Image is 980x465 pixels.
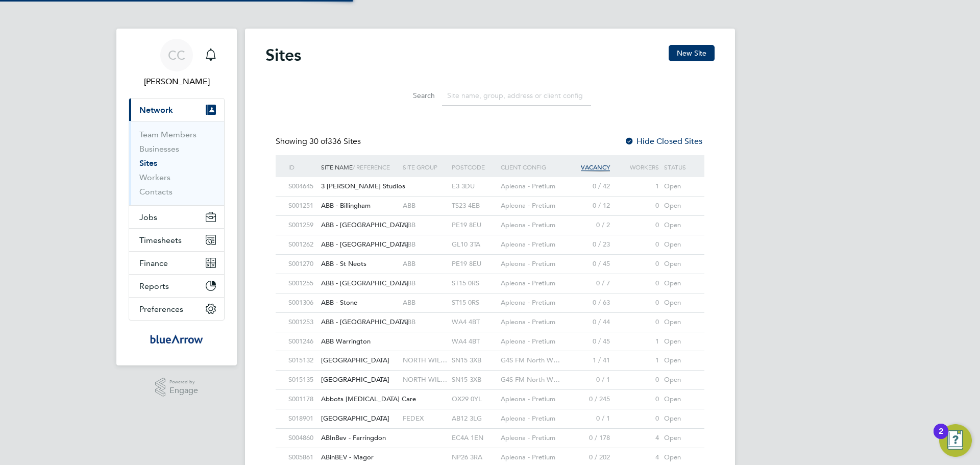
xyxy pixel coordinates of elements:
[139,281,169,291] span: Reports
[286,313,318,332] div: S001253
[501,201,555,210] span: Apleona - Pretium
[129,76,225,88] span: Clare Cramond
[563,390,612,409] div: 0 / 245
[501,279,555,287] span: Apleona - Pretium
[321,298,357,307] span: ABB - Stone
[286,371,318,389] div: S015135
[168,48,185,62] span: CC
[661,351,694,370] div: Open
[442,86,591,106] input: Site name, group, address or client config
[129,99,224,121] button: Network
[612,293,661,312] div: 0
[321,356,389,364] span: [GEOGRAPHIC_DATA]
[139,105,173,115] span: Network
[286,293,318,312] div: S001306
[286,389,694,398] a: S001178Abbots [MEDICAL_DATA] Care OX29 0YLApleona - Pretium0 / 2450Open
[661,332,694,351] div: Open
[389,91,435,100] label: Search
[353,163,390,171] span: / Reference
[286,390,318,409] div: S001178
[563,235,612,254] div: 0 / 23
[286,255,318,274] div: S001270
[276,136,363,147] div: Showing
[286,428,694,437] a: S004860ABInBev - Farringdon EC4A 1ENApleona - Pretium0 / 1784Open
[612,177,661,196] div: 1
[129,275,224,297] button: Reports
[498,155,563,179] div: Client Config
[661,197,694,215] div: Open
[612,313,661,332] div: 0
[449,197,498,215] div: TS23 4EB
[286,274,694,282] a: S001255ABB - [GEOGRAPHIC_DATA] ABBST15 0RSApleona - Pretium0 / 70Open
[321,317,408,326] span: ABB - [GEOGRAPHIC_DATA]
[563,313,612,332] div: 0 / 44
[661,216,694,235] div: Open
[321,453,374,461] span: ABinBEV - Magor
[449,371,498,389] div: SN15 3XB
[321,259,366,268] span: ABB - St Neots
[612,371,661,389] div: 0
[403,279,415,287] span: ABB
[501,221,555,229] span: Apleona - Pretium
[501,182,555,190] span: Apleona - Pretium
[286,216,318,235] div: S001259
[286,429,318,448] div: S004860
[286,409,318,428] div: S018901
[449,429,498,448] div: EC4A 1EN
[661,390,694,409] div: Open
[403,375,447,384] span: NORTH WIL…
[501,414,555,423] span: Apleona - Pretium
[403,201,415,210] span: ABB
[612,216,661,235] div: 0
[501,240,555,249] span: Apleona - Pretium
[449,216,498,235] div: PE19 8EU
[563,177,612,196] div: 0 / 42
[139,158,157,168] a: Sites
[661,313,694,332] div: Open
[449,177,498,196] div: E3 3DU
[286,177,694,185] a: S0046453 [PERSON_NAME] Studios E3 3DUApleona - Pretium0 / 421Open
[286,254,694,263] a: S001270ABB - St Neots ABBPE19 8EUApleona - Pretium0 / 450Open
[286,351,694,359] a: S015132[GEOGRAPHIC_DATA] NORTH WIL…SN15 3XBG4S FM North W…1 / 411Open
[309,136,361,146] span: 336 Sites
[501,259,555,268] span: Apleona - Pretium
[612,197,661,215] div: 0
[563,351,612,370] div: 1 / 41
[563,255,612,274] div: 0 / 45
[669,45,715,61] button: New Site
[501,298,555,307] span: Apleona - Pretium
[286,235,694,243] a: S001262ABB - [GEOGRAPHIC_DATA] ABBGL10 3TAApleona - Pretium0 / 230Open
[129,206,224,228] button: Jobs
[612,429,661,448] div: 4
[286,235,318,254] div: S001262
[612,235,661,254] div: 0
[139,212,157,222] span: Jobs
[449,274,498,293] div: ST15 0RS
[139,304,183,314] span: Preferences
[403,221,415,229] span: ABB
[321,375,389,384] span: [GEOGRAPHIC_DATA]
[403,298,415,307] span: ABB
[318,155,400,179] div: Site Name
[939,431,943,445] div: 2
[661,155,694,179] div: Status
[321,201,371,210] span: ABB - Billingham
[265,45,301,65] h2: Sites
[612,351,661,370] div: 1
[612,390,661,409] div: 0
[612,332,661,351] div: 1
[661,177,694,196] div: Open
[501,375,560,384] span: G4S FM North W…
[286,332,318,351] div: S001246
[139,187,173,197] a: Contacts
[321,337,371,346] span: ABB Warrington
[400,155,449,179] div: Site Group
[129,39,225,88] a: CC[PERSON_NAME]
[286,274,318,293] div: S001255
[286,351,318,370] div: S015132
[139,258,168,268] span: Finance
[116,29,237,365] nav: Main navigation
[403,317,415,326] span: ABB
[501,356,560,364] span: G4S FM North W…
[321,414,389,423] span: [GEOGRAPHIC_DATA]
